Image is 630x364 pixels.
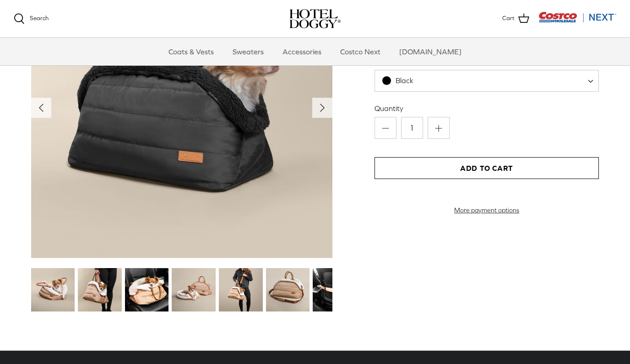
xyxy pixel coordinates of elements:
[274,38,330,65] a: Accessories
[502,13,529,25] a: Cart
[312,98,332,118] button: Next
[538,17,616,24] a: Visit Costco Next
[502,14,515,23] span: Cart
[160,38,222,65] a: Coats & Vests
[375,157,599,179] button: Add to Cart
[289,9,341,28] a: hoteldoggy.com hoteldoggycom
[375,70,599,92] span: Black
[289,9,341,28] img: hoteldoggycom
[538,11,616,23] img: Costco Next
[14,13,49,24] a: Search
[401,117,423,139] input: Quantity
[125,268,169,312] img: small dog in a tan dog carrier on a black seat in the car
[224,38,272,65] a: Sweaters
[332,38,389,65] a: Costco Next
[396,76,413,84] span: Black
[30,15,49,21] span: Search
[375,206,599,214] a: More payment options
[31,98,51,118] button: Previous
[391,38,470,65] a: [DOMAIN_NAME]
[375,103,599,113] label: Quantity
[375,76,432,85] span: Black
